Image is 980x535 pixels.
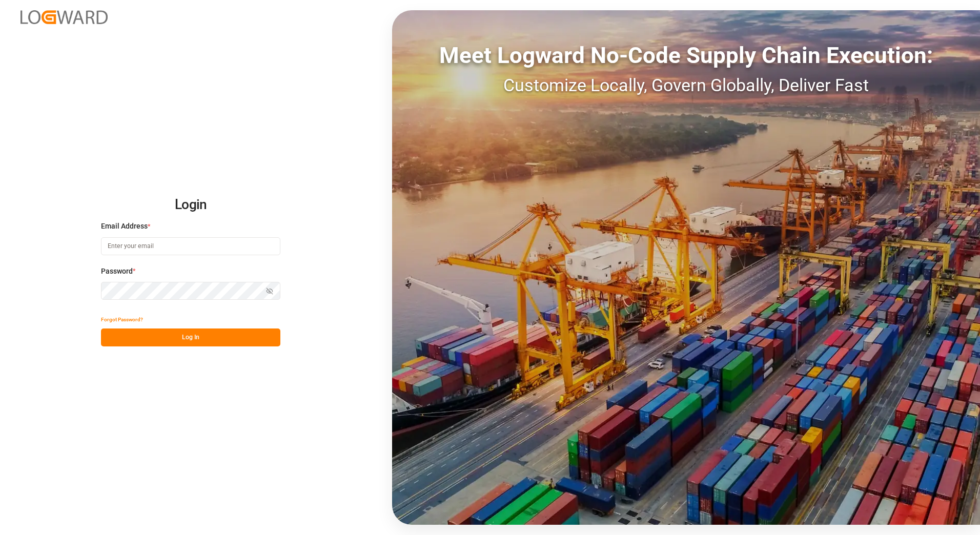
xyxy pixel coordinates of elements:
[101,189,280,221] h2: Login
[101,221,148,232] span: Email Address
[101,266,133,277] span: Password
[101,328,280,346] button: Log In
[392,72,980,98] div: Customize Locally, Govern Globally, Deliver Fast
[101,311,143,328] button: Forgot Password?
[21,10,108,24] img: Logward_new_orange.png
[101,237,280,255] input: Enter your email
[392,38,980,72] div: Meet Logward No-Code Supply Chain Execution:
